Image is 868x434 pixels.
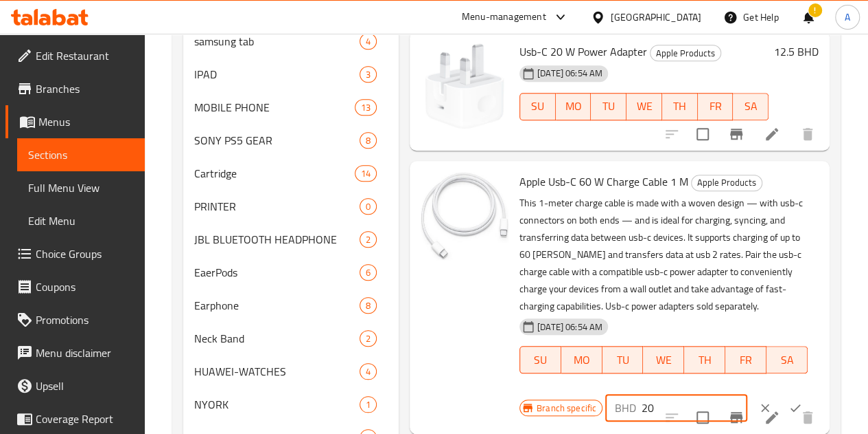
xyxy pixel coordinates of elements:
[36,47,134,64] span: Edit Restaurant
[360,330,377,347] div: items
[355,101,376,114] span: 13
[194,165,355,182] span: Cartridge
[194,264,360,281] span: EaerPods
[519,93,556,120] button: SU
[596,96,621,116] span: TU
[36,378,134,394] span: Upsell
[360,332,376,345] span: 2
[643,346,684,373] button: WE
[355,99,377,116] div: items
[28,180,134,196] span: Full Menu View
[5,105,145,138] a: Menus
[532,67,608,80] span: [DATE] 06:54 AM
[194,330,360,347] span: Neck Band
[183,25,399,58] div: samsung tab4
[360,134,376,147] span: 8
[698,93,734,120] button: FR
[764,126,780,142] a: Edit menu item
[5,270,145,303] a: Coupons
[791,401,824,434] button: delete
[36,312,134,328] span: Promotions
[526,350,556,370] span: SU
[725,346,766,373] button: FR
[360,233,376,246] span: 2
[684,346,725,373] button: TH
[532,321,608,334] span: [DATE] 06:54 AM
[36,246,134,262] span: Choice Groups
[688,120,717,149] span: Select to update
[194,363,360,380] span: HUAWEI-WATCHES
[688,403,717,432] span: Select to update
[360,132,377,149] div: items
[194,297,360,314] span: Earphone
[780,393,810,423] button: ok
[355,165,377,182] div: items
[602,346,644,373] button: TU
[360,363,377,380] div: items
[5,369,145,402] a: Upsell
[692,175,762,191] span: Apple Products
[360,264,377,281] div: items
[194,132,360,149] div: SONY PS5 GEAR
[561,96,586,116] span: MO
[5,237,145,270] a: Choice Groups
[650,45,721,61] div: Apple Products
[194,99,355,116] span: MOBILE PHONE
[731,350,761,370] span: FR
[567,350,597,370] span: MO
[360,396,377,413] div: items
[662,93,698,120] button: TH
[733,93,769,120] button: SA
[360,365,376,378] span: 4
[360,66,377,83] div: items
[519,346,561,373] button: SU
[774,42,819,61] h6: 12.5 BHD
[845,10,850,25] span: A
[28,213,134,229] span: Edit Menu
[556,93,591,120] button: MO
[642,394,747,422] input: Please enter price
[738,96,763,116] span: SA
[421,172,508,260] img: Apple Usb-C 60 W Charge Cable 1 M
[421,42,508,130] img: Usb-C 20 W Power Adapter
[720,118,753,151] button: Branch-specific-item
[519,195,808,315] p: This 1-meter charge cable is made with a woven design — with usb-c connectors on both ends — and ...
[17,171,145,204] a: Full Menu View
[5,303,145,336] a: Promotions
[194,396,360,413] div: NYORK
[183,388,399,421] div: NYORK1
[531,402,602,415] span: Branch specific
[703,96,728,116] span: FR
[36,411,134,427] span: Coverage Report
[17,138,145,171] a: Sections
[183,157,399,190] div: Cartridge14
[355,167,376,180] span: 14
[650,45,720,61] span: Apple Products
[615,400,636,416] p: BHD
[17,204,145,237] a: Edit Menu
[462,9,546,25] div: Menu-management
[28,147,134,163] span: Sections
[591,93,626,120] button: TU
[648,350,679,370] span: WE
[360,200,376,213] span: 0
[360,33,377,50] div: items
[183,289,399,322] div: Earphone8
[5,39,145,72] a: Edit Restaurant
[183,355,399,388] div: HUAWEI-WATCHES4
[38,113,134,130] span: Menus
[360,231,377,248] div: items
[194,198,360,215] span: PRINTER
[194,66,360,83] span: IPAD
[194,33,360,50] span: samsung tab
[519,41,647,62] span: Usb-C 20 W Power Adapter
[194,231,360,248] span: JBL BLUETOOTH HEADPHONE
[691,175,762,191] div: Apple Products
